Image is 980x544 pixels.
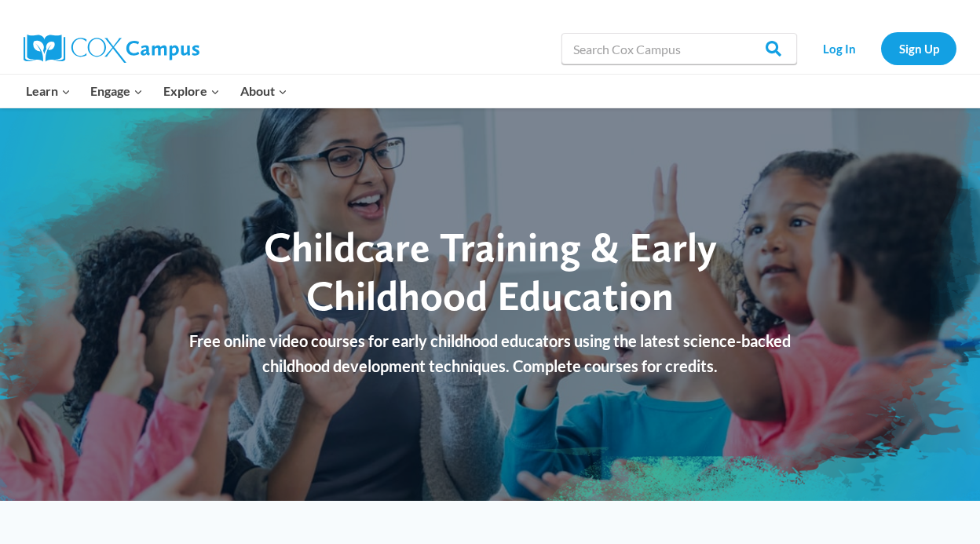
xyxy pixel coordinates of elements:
[805,32,956,64] nav: Secondary Navigation
[561,33,797,64] input: Search Cox Campus
[264,222,717,320] span: Childcare Training & Early Childhood Education
[881,32,956,64] a: Sign Up
[24,35,199,63] img: Cox Campus
[90,81,143,101] span: Engage
[16,75,297,108] nav: Primary Navigation
[26,81,71,101] span: Learn
[172,328,808,378] p: Free online video courses for early childhood educators using the latest science-backed childhood...
[240,81,287,101] span: About
[805,32,873,64] a: Log In
[163,81,220,101] span: Explore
